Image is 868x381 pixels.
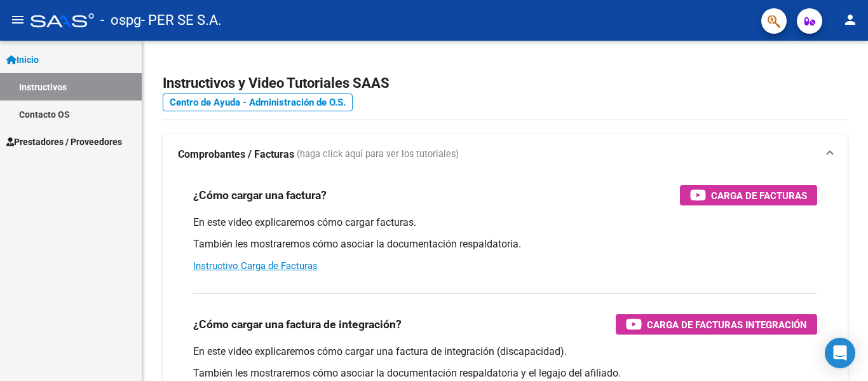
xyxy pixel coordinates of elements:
[680,185,817,205] button: Carga de Facturas
[163,94,353,111] a: Centro de Ayuda - Administración de O.S.
[100,6,141,34] span: - ospg
[193,237,817,251] p: También les mostraremos cómo asociar la documentación respaldatoria.
[10,12,25,27] mat-icon: menu
[616,314,817,335] button: Carga de Facturas Integración
[193,260,318,272] a: Instructivo Carga de Facturas
[711,188,807,204] span: Carga de Facturas
[193,345,817,359] p: En este video explicaremos cómo cargar una factura de integración (discapacidad).
[163,134,848,175] mat-expansion-panel-header: Comprobantes / Facturas (haga click aquí para ver los tutoriales)
[825,338,855,368] div: Open Intercom Messenger
[193,315,402,333] h3: ¿Cómo cargar una factura de integración?
[647,317,807,333] span: Carga de Facturas Integración
[193,216,817,230] p: En este video explicaremos cómo cargar facturas.
[6,135,122,149] span: Prestadores / Proveedores
[297,148,459,162] span: (haga click aquí para ver los tutoriales)
[193,186,327,204] h3: ¿Cómo cargar una factura?
[178,148,294,162] strong: Comprobantes / Facturas
[843,12,858,27] mat-icon: person
[163,71,848,95] h2: Instructivos y Video Tutoriales SAAS
[193,366,817,380] p: También les mostraremos cómo asociar la documentación respaldatoria y el legajo del afiliado.
[141,6,222,34] span: - PER SE S.A.
[6,53,39,67] span: Inicio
